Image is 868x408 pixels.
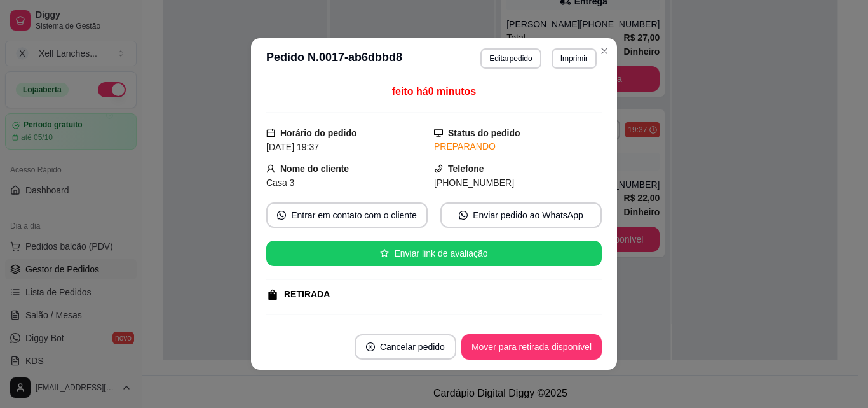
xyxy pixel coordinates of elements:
[266,48,402,69] h3: Pedido N. 0017-ab6dbbd8
[552,48,597,69] button: Imprimir
[266,241,602,266] button: starEnviar link de avaliação
[380,249,389,258] span: star
[266,142,319,152] span: [DATE] 19:37
[448,164,484,174] strong: Telefone
[448,128,520,138] strong: Status do pedido
[440,202,602,228] button: whats-appEnviar pedido ao WhatsApp
[434,164,443,173] span: phone
[266,129,275,137] span: calendar
[284,288,330,301] div: RETIRADA
[434,129,443,137] span: desktop
[266,178,294,188] span: Casa 3
[277,211,286,220] span: whats-app
[459,211,468,220] span: whats-app
[355,334,456,360] button: close-circleCancelar pedido
[266,164,275,173] span: user
[461,334,602,360] button: Mover para retirada disponível
[366,342,375,351] span: close-circle
[434,178,514,188] span: [PHONE_NUMBER]
[480,48,541,69] button: Editarpedido
[434,140,602,153] div: PREPARANDO
[392,86,476,97] span: feito há 0 minutos
[594,41,614,61] button: Close
[280,164,349,174] strong: Nome do cliente
[266,202,428,228] button: whats-appEntrar em contato com o cliente
[280,128,357,138] strong: Horário do pedido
